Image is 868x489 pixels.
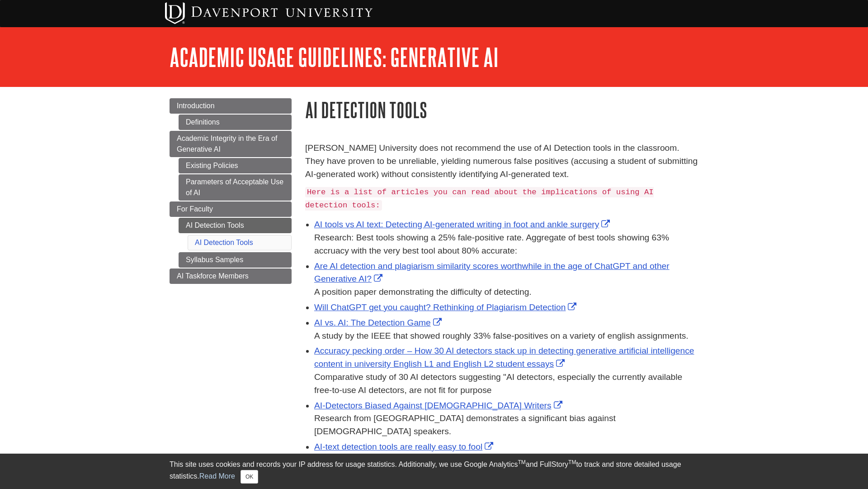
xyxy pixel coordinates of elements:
[170,98,292,284] div: Guide Page Menu
[165,2,373,24] img: Davenport University
[305,142,698,181] p: [PERSON_NAME] University does not recommend the use of AI Detection tools in the classroom. They ...
[314,231,698,258] div: Research: Best tools showing a 25% fale-positive rate. Aggregate of best tools showing 63% accrua...
[314,318,444,327] a: Link opens in new window
[170,98,292,114] a: Introduction
[314,286,698,299] div: A position paper demonstrating the difficulty of detecting.
[241,470,258,484] button: Close
[314,302,579,312] a: Link opens in new window
[314,442,495,451] a: Link opens in new window
[314,346,694,369] a: Link opens in new window
[195,239,253,246] a: AI Detection Tools
[177,102,215,110] span: Introduction
[305,187,654,211] code: Here is a list of articles you can read about the implications of using AI detection tools:
[518,459,525,465] sup: TM
[314,401,565,410] a: Link opens in new window
[170,201,292,217] a: For Faculty
[305,98,698,121] h1: AI Detection Tools
[170,459,698,484] div: This site uses cookies and records your IP address for usage statistics. Additionally, we use Goo...
[177,134,277,153] span: Academic Integrity in the Era of Generative AI
[179,115,292,130] a: Definitions
[179,158,292,173] a: Existing Policies
[314,261,670,284] a: Link opens in new window
[314,371,698,397] div: Comparative study of 30 AI detectors suggesting "AI detectors, especially the currently available...
[179,218,292,233] a: AI Detection Tools
[179,174,292,201] a: Parameters of Acceptable Use of AI
[170,131,292,157] a: Academic Integrity in the Era of Generative AI
[170,268,292,284] a: AI Taskforce Members
[314,412,698,438] div: Research from [GEOGRAPHIC_DATA] demonstrates a significant bias against [DEMOGRAPHIC_DATA] speakers.
[314,220,612,229] a: Link opens in new window
[177,205,213,213] span: For Faculty
[568,459,576,465] sup: TM
[170,43,499,71] a: Academic Usage Guidelines: Generative AI
[177,272,249,280] span: AI Taskforce Members
[179,252,292,268] a: Syllabus Samples
[314,330,698,343] div: A study by the IEEE that showed roughly 33% false-positives on a variety of english assignments.
[199,472,235,480] a: Read More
